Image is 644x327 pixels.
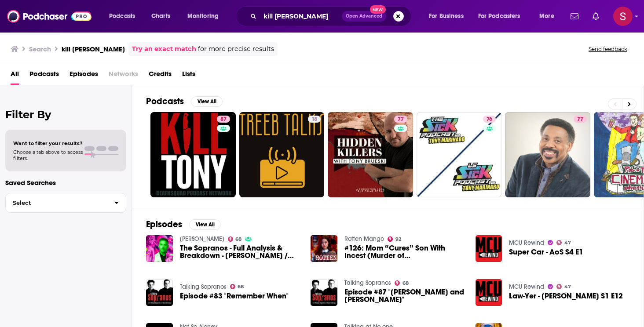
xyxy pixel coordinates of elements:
img: #126: Mom “Cures” Son With Incest (Murder of Barbara Baekeland) [311,235,337,262]
a: MCU Rewind [509,239,544,247]
span: Law-Yer - [PERSON_NAME] S1 E12 [509,292,623,300]
a: 77 [394,116,407,123]
button: open menu [181,9,230,23]
button: open menu [423,9,475,23]
a: PodcastsView All [146,96,223,107]
a: 68 [228,236,242,242]
a: Try an exact match [132,44,196,54]
a: Jay'sAnalysis [180,235,224,243]
span: 68 [235,237,241,241]
a: Law-Yer - Luke Cage S1 E12 [509,292,623,300]
span: 87 [220,115,227,124]
a: 68 [230,284,244,289]
button: open menu [533,9,565,23]
span: Monitoring [187,10,219,22]
button: View All [191,96,223,107]
span: Logged in as stephanie85546 [613,7,633,26]
img: Episode #83 "Remember When" [146,279,173,306]
button: open menu [472,9,533,23]
span: Networks [109,67,138,85]
a: Lists [182,67,195,85]
a: 18 [239,112,325,197]
span: 77 [398,115,404,124]
a: Talking Sopranos [180,283,227,291]
span: 76 [487,115,492,124]
span: 47 [564,285,571,289]
a: Show notifications dropdown [567,9,582,24]
span: Select [6,200,107,206]
button: open menu [103,9,146,23]
a: Episodes [70,67,98,85]
span: 68 [402,281,409,285]
h2: Podcasts [146,96,184,107]
a: The Sopranos - Full Analysis & Breakdown - Jay Dyer / Jamie Hanshaw [146,235,173,262]
button: Show profile menu [613,7,633,26]
span: for more precise results [198,44,274,54]
a: 77 [505,112,590,197]
a: Super Car - AoS S4 E1 [509,248,583,256]
a: 18 [308,116,321,123]
h3: Search [29,45,51,53]
span: More [539,10,554,22]
span: For Podcasters [478,10,520,22]
button: View All [189,219,221,230]
span: Open Advanced [346,14,382,18]
a: Credits [149,67,172,85]
a: Law-Yer - Luke Cage S1 E12 [476,279,502,306]
span: 18 [311,115,317,124]
span: Episode #87 "[PERSON_NAME] and [PERSON_NAME]" [344,288,465,303]
a: 76 [483,116,496,123]
img: Super Car - AoS S4 E1 [476,235,502,262]
a: Charts [146,9,176,23]
span: Want to filter your results? [13,140,83,146]
div: Search podcasts, credits, & more... [244,6,420,26]
a: 47 [556,284,571,289]
a: 87 [217,116,230,123]
a: All [11,67,19,85]
a: Podcasts [29,67,59,85]
a: 92 [388,236,401,242]
a: #126: Mom “Cures” Son With Incest (Murder of Barbara Baekeland) [344,244,465,259]
span: 47 [564,241,571,245]
span: Charts [151,10,170,22]
span: The Sopranos - Full Analysis & Breakdown - [PERSON_NAME] / [PERSON_NAME] [180,244,300,259]
a: 77 [574,116,587,123]
span: Podcasts [109,10,135,22]
a: 76 [417,112,502,197]
span: Choose a tab above to access filters. [13,149,83,161]
img: Episode #87 "Kennedy and Heidi" [311,279,337,306]
span: 68 [238,285,244,289]
a: Episode #83 "Remember When" [180,292,289,300]
span: New [370,5,386,14]
button: Open AdvancedNew [342,11,386,22]
a: Rotten Mango [344,235,384,243]
span: 77 [577,115,583,124]
a: Episode #87 "Kennedy and Heidi" [344,288,465,303]
a: Talking Sopranos [344,279,391,287]
a: 47 [556,240,571,245]
img: User Profile [613,7,633,26]
input: Search podcasts, credits, & more... [260,9,342,23]
p: Saved Searches [5,178,126,187]
a: 77 [328,112,413,197]
h2: Episodes [146,219,182,230]
a: MCU Rewind [509,283,544,291]
h3: kill [PERSON_NAME] [62,45,125,53]
img: Podchaser - Follow, Share and Rate Podcasts [7,8,91,25]
span: For Business [429,10,464,22]
button: Send feedback [586,45,630,53]
span: 92 [395,237,401,241]
a: EpisodesView All [146,219,221,230]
